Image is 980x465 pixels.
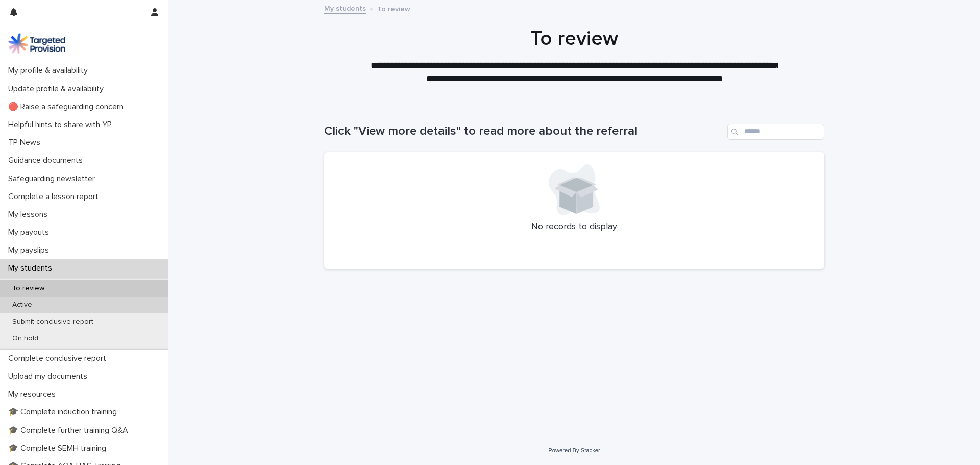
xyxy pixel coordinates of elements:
[4,284,53,293] p: To review
[4,372,95,381] p: Upload my documents
[4,389,64,399] p: My resources
[324,2,366,14] a: My students
[4,426,136,435] p: 🎓 Complete further training Q&A
[4,334,46,343] p: On hold
[4,354,114,363] p: Complete conclusive report
[4,138,48,148] p: TP News
[4,444,114,453] p: 🎓 Complete SEMH training
[4,301,40,309] p: Active
[4,66,96,76] p: My profile & availability
[377,3,410,14] p: To review
[4,102,132,112] p: 🔴 Raise a safeguarding concern
[324,124,723,139] h1: Click "View more details" to read more about the referral
[548,447,600,453] a: Powered By Stacker
[4,174,103,184] p: Safeguarding newsletter
[4,407,125,417] p: 🎓 Complete induction training
[4,192,107,202] p: Complete a lesson report
[4,210,56,219] p: My lessons
[4,156,91,165] p: Guidance documents
[324,27,824,51] h1: To review
[336,222,812,233] p: No records to display
[4,263,60,273] p: My students
[4,317,102,326] p: Submit conclusive report
[4,120,120,130] p: Helpful hints to share with YP
[4,246,57,255] p: My payslips
[4,228,57,237] p: My payouts
[4,84,112,94] p: Update profile & availability
[8,33,65,54] img: M5nRWzHhSzIhMunXDL62
[727,124,824,140] input: Search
